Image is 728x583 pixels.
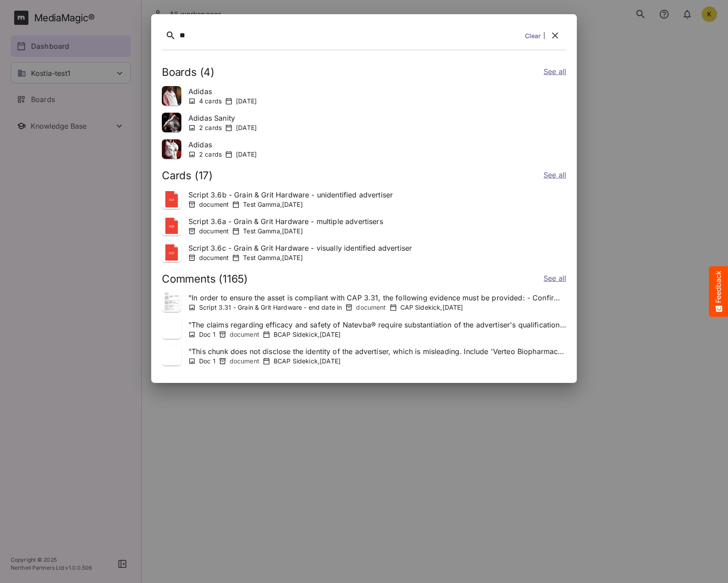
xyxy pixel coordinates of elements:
[199,357,215,366] p: Doc 1
[162,66,215,79] h2: Boards ( 4 )
[162,346,181,366] img: thumbnail.jpg
[243,253,303,262] p: Test Gamma , [DATE]
[230,357,259,366] p: document
[162,292,181,312] img: thumbnail.jpg
[188,346,566,357] p: " This chunk does not disclose the identity of the advertiser, which is misleading. Include 'Vert...
[243,200,303,209] p: Test Gamma , [DATE]
[162,243,181,262] img: thumbnail.png
[162,86,181,106] img: thumbnail.jpg
[162,273,248,286] h2: Comments ( 1165 )
[162,169,213,182] h2: Cards ( 17 )
[199,200,229,209] p: document
[544,169,566,182] a: See all
[236,150,257,159] p: [DATE]
[188,189,393,200] p: Script 3.6b - Grain & Grit Hardware - unidentified advertiser
[274,357,341,366] p: BCAP Sidekick , [DATE]
[188,113,257,123] p: Adidas Sanity
[230,330,259,339] p: document
[199,150,222,159] p: 2 cards
[162,139,181,159] img: thumbnail.jpg
[199,97,222,106] p: 4 cards
[188,319,566,330] p: " The claims regarding efficacy and safety of Natevba® require substantiation of the advertiser's...
[188,292,566,303] p: " In order to ensure the asset is compliant with CAP 3.31, the following evidence must be provide...
[188,86,257,97] p: Adidas
[162,319,181,339] img: thumbnail.jpg
[199,227,229,236] p: document
[188,216,383,227] p: Script 3.6a - Grain & Grit Hardware - multiple advertisers
[356,303,386,312] p: document
[188,139,257,150] p: Adidas
[199,253,229,262] p: document
[199,330,215,339] p: Doc 1
[274,330,341,339] p: BCAP Sidekick , [DATE]
[544,66,566,79] a: See all
[400,303,463,312] p: CAP Sidekick , [DATE]
[162,189,181,209] img: thumbnail.png
[525,31,541,40] a: Clear
[162,113,181,132] img: thumbnail.jpg
[199,123,222,132] p: 2 cards
[236,123,257,132] p: [DATE]
[236,97,257,106] p: [DATE]
[709,266,728,317] button: Feedback
[199,303,342,312] p: Script 3.31 - Grain & Grit Hardware - end date in
[188,243,412,253] p: Script 3.6c - Grain & Grit Hardware - visually identified advertiser
[243,227,303,236] p: Test Gamma , [DATE]
[162,216,181,236] img: thumbnail.png
[544,273,566,286] a: See all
